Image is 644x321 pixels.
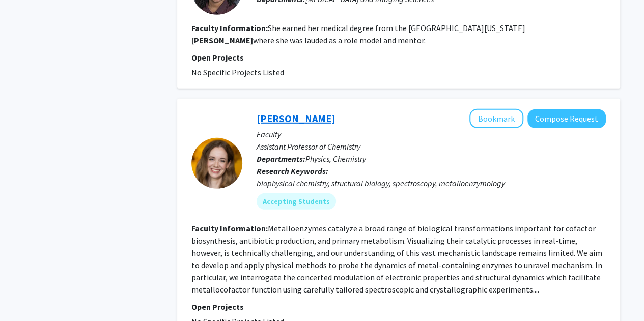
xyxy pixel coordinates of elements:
a: [PERSON_NAME] [257,112,335,125]
p: Faculty [257,128,606,140]
b: Departments: [257,154,305,164]
b: Faculty Information: [191,223,268,234]
iframe: Chat [8,275,43,313]
b: [PERSON_NAME] [191,35,253,45]
p: Open Projects [191,51,606,64]
fg-read-more: She earned her medical degree from the [GEOGRAPHIC_DATA][US_STATE] where she was lauded as a role... [191,23,525,45]
b: Faculty Information: [191,23,268,33]
span: No Specific Projects Listed [191,67,284,77]
fg-read-more: Metalloenzymes catalyze a broad range of biological transformations important for cofactor biosyn... [191,223,602,295]
mat-chip: Accepting Students [257,193,336,210]
div: biophysical chemistry, structural biology, spectroscopy, metalloenzymology [257,177,606,189]
p: Assistant Professor of Chemistry [257,140,606,153]
button: Add Katherine Davis to Bookmarks [469,109,523,128]
button: Compose Request to Katherine Davis [527,109,606,128]
p: Open Projects [191,301,606,313]
span: Physics, Chemistry [305,154,366,164]
b: Research Keywords: [257,166,328,176]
